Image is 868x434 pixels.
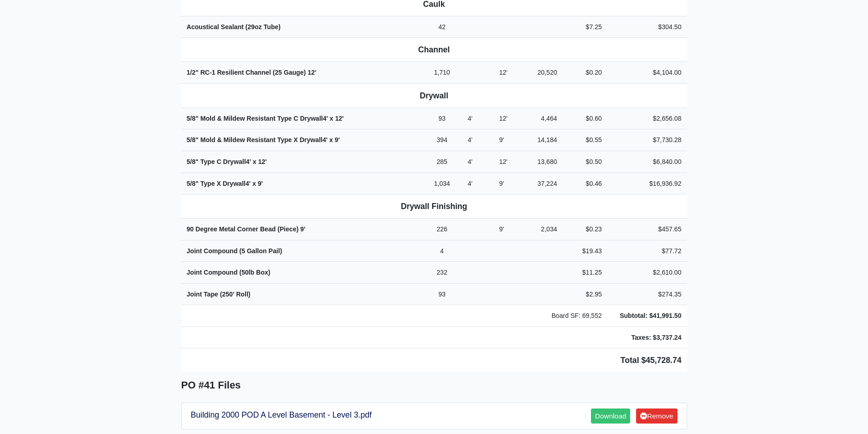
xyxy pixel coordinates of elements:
[422,16,462,38] td: 42
[607,129,687,151] td: $7,730.28
[563,219,607,240] td: $0.23
[252,180,256,187] span: x
[607,62,687,84] td: $4,104.00
[467,115,473,122] span: 4'
[607,283,687,305] td: $274.35
[607,262,687,284] td: $2,610.00
[551,312,601,319] span: Board SF: 69,552
[563,62,607,84] td: $0.20
[181,348,687,373] td: Total $45,728.74
[335,115,344,122] span: 12'
[607,219,687,240] td: $457.65
[467,158,473,165] span: 4'
[422,262,462,284] td: 232
[258,180,263,187] span: 9'
[563,151,607,173] td: $0.50
[499,136,504,143] span: 9'
[187,136,340,143] strong: 5/8" Mold & Mildew Resistant Type X Drywall
[422,173,462,194] td: 1,034
[187,23,281,31] strong: Acoustical Sealant (29oz Tube)
[499,69,507,76] span: 12'
[329,136,333,143] span: x
[246,180,251,187] span: 4'
[187,269,271,276] strong: Joint Compound (50lb Box)
[591,408,630,424] a: Download
[529,173,562,194] td: 37,224
[563,283,607,305] td: $2.95
[529,129,562,151] td: 14,184
[323,115,328,122] span: 4'
[422,129,462,151] td: 394
[607,173,687,194] td: $16,936.92
[607,16,687,38] td: $304.50
[187,225,306,233] strong: 90 Degree Metal Corner Bead (Piece)
[187,158,267,165] strong: 5/8" Type C Drywall
[563,16,607,38] td: $7.25
[607,240,687,262] td: $77.72
[607,107,687,129] td: $2,656.08
[636,408,677,424] a: Remove
[529,151,562,173] td: 13,680
[253,158,257,165] span: x
[499,180,504,187] span: 9'
[422,240,462,262] td: 4
[467,136,473,143] span: 4'
[191,410,372,419] a: Building 2000 POD A Level Basement - Level 3.pdf
[563,240,607,262] td: $19.43
[529,107,562,129] td: 4,464
[187,69,317,76] strong: 1/2" RC-1 Resilient Channel (25 Gauge)
[422,62,462,84] td: 1,710
[499,115,507,122] span: 12'
[323,136,328,143] span: 4'
[246,158,251,165] span: 4'
[529,62,562,84] td: 20,520
[607,151,687,173] td: $6,840.00
[187,247,282,255] strong: Joint Compound (5 Gallon Pail)
[607,327,687,348] td: Taxes: $3,737.24
[181,379,687,391] h5: PO #41 Files
[308,69,316,76] span: 12'
[563,129,607,151] td: $0.55
[418,45,450,54] b: Channel
[258,158,267,165] span: 12'
[330,115,334,122] span: x
[499,158,507,165] span: 12'
[607,305,687,327] td: Subtotal: $41,991.50
[300,225,305,233] span: 9'
[335,136,340,143] span: 9'
[420,91,448,100] b: Drywall
[422,219,462,240] td: 226
[422,107,462,129] td: 93
[187,180,263,187] strong: 5/8" Type X Drywall
[563,173,607,194] td: $0.46
[422,151,462,173] td: 285
[563,107,607,129] td: $0.60
[499,225,504,233] span: 9'
[529,219,562,240] td: 2,034
[401,202,467,211] b: Drywall Finishing
[422,283,462,305] td: 93
[187,115,344,122] strong: 5/8" Mold & Mildew Resistant Type C Drywall
[467,180,473,187] span: 4'
[563,262,607,284] td: $11.25
[187,291,251,298] strong: Joint Tape (250' Roll)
